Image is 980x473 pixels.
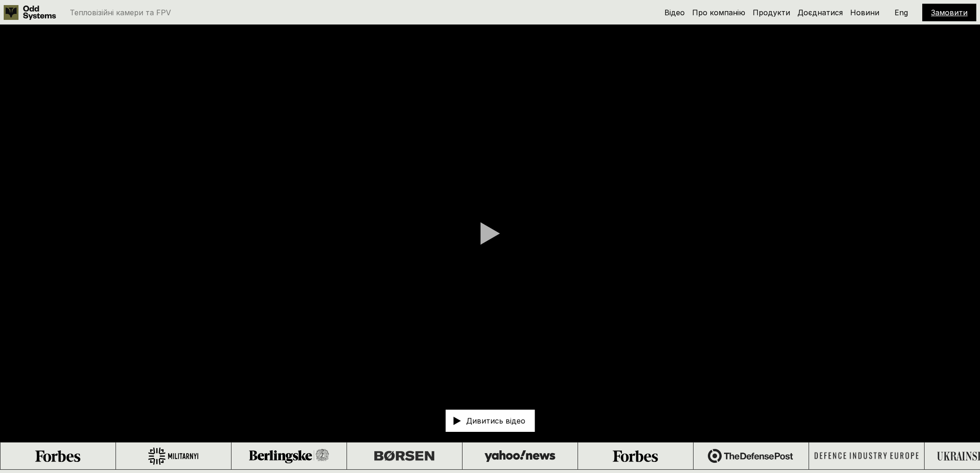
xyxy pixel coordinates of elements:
[753,8,790,17] a: Продукти
[797,8,843,17] a: Доєднатися
[850,8,879,17] a: Новини
[692,8,745,17] a: Про компанію
[931,8,968,17] a: Замовити
[70,9,171,16] p: Тепловізійні камери та FPV
[466,417,525,424] p: Дивитись відео
[895,9,908,16] p: Eng
[664,8,685,17] a: Відео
